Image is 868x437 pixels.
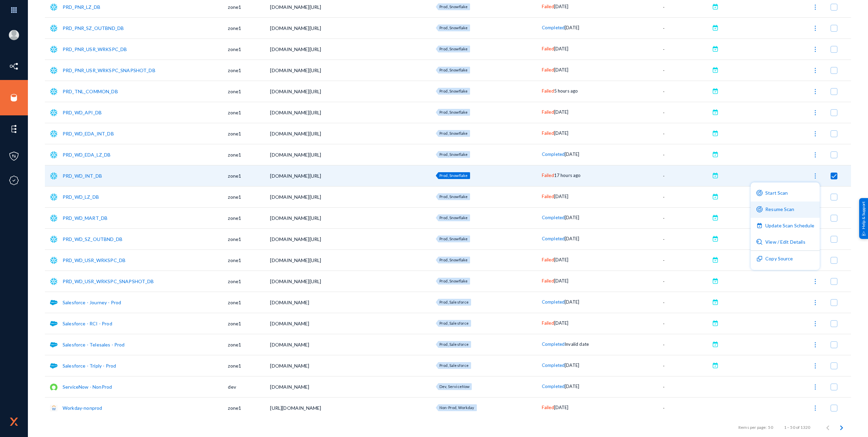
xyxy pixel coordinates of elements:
img: icon-detail.svg [756,239,763,245]
button: Update Scan Schedule [751,218,820,234]
button: Copy Source [751,251,820,267]
img: icon-duplicate.svg [756,256,763,262]
img: icon-scan-purple.svg [756,206,763,212]
button: Resume Scan [751,201,820,218]
button: Start Scan [751,185,820,201]
img: icon-scan-purple.svg [756,190,763,196]
img: icon-scheduled-purple.svg [756,223,763,229]
button: View / Edit Details [751,234,820,250]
